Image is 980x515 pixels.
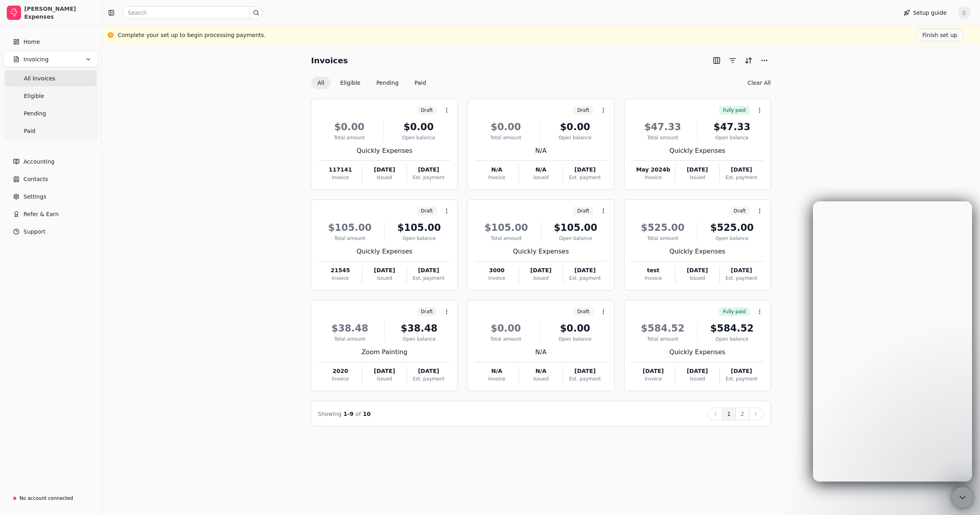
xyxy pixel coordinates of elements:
[475,347,607,357] div: N/A
[311,54,348,67] h2: Invoices
[632,146,763,156] div: Quickly Expenses
[421,207,433,215] span: Draft
[5,105,97,121] a: Pending
[813,201,972,482] iframe: Intercom live chat
[475,336,537,343] div: Total amount
[701,321,763,336] div: $584.52
[319,174,362,181] div: Invoice
[319,266,362,275] div: 21545
[563,375,607,382] div: Est. payment
[3,206,98,222] button: Refer & Earn
[475,375,518,382] div: Invoice
[632,174,675,181] div: Invoice
[475,247,607,256] div: Quickly Expenses
[344,411,354,417] span: 1 - 9
[475,120,537,134] div: $0.00
[319,134,380,141] div: Total amount
[362,367,406,375] div: [DATE]
[720,275,763,282] div: Est. payment
[742,54,755,67] button: Sort
[5,123,97,139] a: Paid
[748,76,771,89] button: Clear All
[24,109,46,118] span: Pending
[701,120,763,134] div: $47.33
[407,174,450,181] div: Est. payment
[319,275,362,282] div: Invoice
[675,367,719,375] div: [DATE]
[407,367,450,375] div: [DATE]
[632,247,763,256] div: Quickly Expenses
[519,174,563,181] div: Issued
[563,367,607,375] div: [DATE]
[722,408,736,420] button: 1
[701,336,763,343] div: Open balance
[701,235,763,242] div: Open balance
[475,275,518,282] div: Invoice
[897,6,953,19] button: Setup guide
[543,336,607,343] div: Open balance
[363,411,371,417] span: 10
[577,207,589,215] span: Draft
[475,166,518,174] div: N/A
[544,235,607,242] div: Open balance
[407,166,450,174] div: [DATE]
[475,220,537,235] div: $105.00
[475,321,537,336] div: $0.00
[519,266,563,275] div: [DATE]
[387,120,451,134] div: $0.00
[23,210,59,218] span: Refer & Earn
[632,120,694,134] div: $47.33
[475,367,518,375] div: N/A
[407,275,450,282] div: Est. payment
[319,336,381,343] div: Total amount
[475,235,537,242] div: Total amount
[23,228,45,236] span: Support
[19,495,73,502] div: No account connected
[388,321,450,336] div: $38.48
[563,166,607,174] div: [DATE]
[475,174,518,181] div: Invoice
[543,321,607,336] div: $0.00
[675,166,719,174] div: [DATE]
[632,166,675,174] div: May 2024b
[632,134,694,141] div: Total amount
[519,275,563,282] div: Issued
[577,107,589,114] span: Draft
[407,375,450,382] div: Est. payment
[122,6,262,19] input: Search
[632,367,675,375] div: [DATE]
[723,308,746,315] span: Fully paid
[421,308,433,315] span: Draft
[632,375,675,382] div: Invoice
[362,174,406,181] div: Issued
[311,76,432,89] div: Invoice filter options
[421,107,433,114] span: Draft
[24,127,35,135] span: Paid
[319,235,381,242] div: Total amount
[388,336,450,343] div: Open balance
[958,6,970,19] button: S
[519,166,563,174] div: N/A
[720,375,763,382] div: Est. payment
[675,174,719,181] div: Issued
[387,134,451,141] div: Open balance
[362,266,406,275] div: [DATE]
[916,29,964,41] button: Finish set up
